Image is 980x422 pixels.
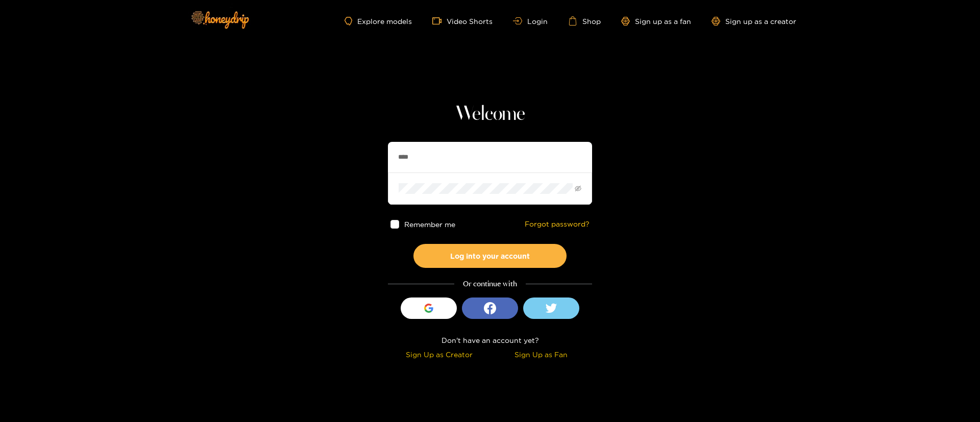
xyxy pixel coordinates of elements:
[712,17,796,26] a: Sign up as a creator
[413,244,567,268] button: Log into your account
[513,17,548,25] a: Login
[493,349,590,360] div: Sign Up as Fan
[388,278,592,290] div: Or continue with
[432,16,447,26] span: video-camera
[404,220,455,228] span: Remember me
[575,185,581,192] span: eye-invisible
[525,220,590,229] a: Forgot password?
[345,17,412,26] a: Explore models
[388,102,592,127] h1: Welcome
[621,17,691,26] a: Sign up as a fan
[568,16,601,26] a: Shop
[432,16,493,26] a: Video Shorts
[388,334,592,346] div: Don't have an account yet?
[390,349,487,360] div: Sign Up as Creator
